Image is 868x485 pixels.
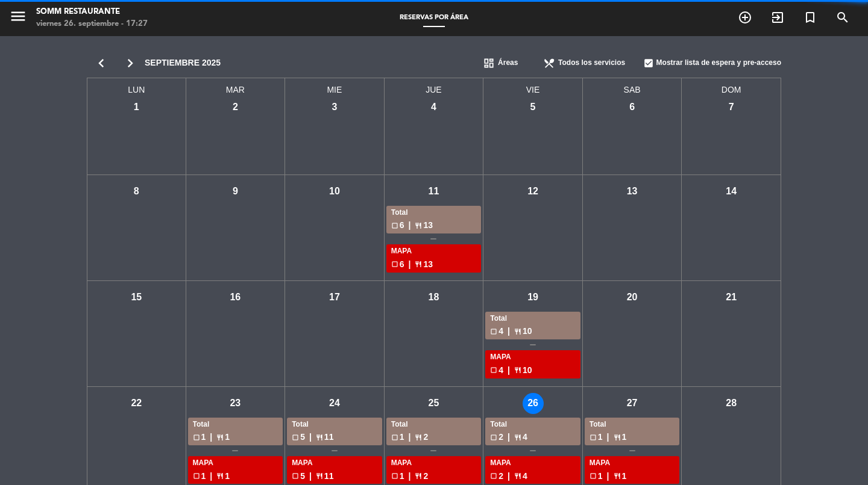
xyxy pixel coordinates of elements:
[621,287,643,308] div: 20
[210,430,212,444] span: |
[193,457,278,469] div: MAPA
[643,51,781,75] div: Mostrar lista de espera y pre-acceso
[292,434,299,441] span: check_box_outline_blank
[193,472,200,480] span: check_box_outline_blank
[738,10,752,25] i: add_circle_outline
[391,258,477,271] div: 6 13
[324,287,345,308] div: 17
[324,393,345,414] div: 24
[508,324,510,338] span: |
[490,419,576,431] div: Total
[9,7,27,25] i: menu
[391,419,477,431] div: Total
[721,393,742,414] div: 28
[324,97,345,118] div: 3
[583,78,682,97] span: SAB
[292,419,377,431] div: Total
[483,78,583,97] span: VIE
[490,434,497,441] span: check_box_outline_blank
[391,246,477,258] div: MAPA
[490,324,576,338] div: 4 10
[408,469,410,483] span: |
[423,393,444,414] div: 25
[36,6,148,18] div: SOMM Restaurante
[116,55,145,72] i: chevron_right
[316,434,323,441] span: restaurant
[558,57,625,69] span: Todos los servicios
[514,434,521,441] span: restaurant
[590,419,675,431] div: Total
[483,57,495,69] span: dashboard
[607,469,609,483] span: |
[36,18,148,30] div: viernes 26. septiembre - 17:27
[193,434,200,441] span: check_box_outline_blank
[225,97,246,118] div: 2
[391,218,477,232] div: 6 13
[614,472,621,480] span: restaurant
[210,469,212,483] span: |
[490,469,576,483] div: 2 4
[186,78,286,97] span: MAR
[408,258,410,271] span: |
[508,363,510,377] span: |
[391,469,477,483] div: 1 2
[385,78,484,97] span: JUE
[508,430,510,444] span: |
[145,56,221,70] span: septiembre 2025
[292,430,377,444] div: 5 11
[394,14,474,21] span: Reservas por área
[292,457,377,469] div: MAPA
[523,97,544,118] div: 5
[193,419,278,431] div: Total
[126,97,147,118] div: 1
[415,472,422,480] span: restaurant
[490,351,576,363] div: MAPA
[590,457,675,469] div: MAPA
[216,472,224,480] span: restaurant
[324,181,345,202] div: 10
[508,469,510,483] span: |
[682,78,781,97] span: DOM
[193,469,278,483] div: 1 1
[193,430,278,444] div: 1 1
[490,472,497,480] span: check_box_outline_blank
[423,181,444,202] div: 11
[285,78,385,97] span: MIE
[721,97,742,118] div: 7
[9,7,27,29] button: menu
[621,393,643,414] div: 27
[87,78,186,97] span: LUN
[415,222,422,229] span: restaurant
[490,430,576,444] div: 2 4
[498,57,518,69] span: Áreas
[490,457,576,469] div: MAPA
[514,366,521,374] span: restaurant
[514,472,521,480] span: restaurant
[423,97,444,118] div: 4
[391,222,398,229] span: check_box_outline_blank
[408,430,410,444] span: |
[607,430,609,444] span: |
[490,363,576,377] div: 4 10
[490,328,497,335] span: check_box_outline_blank
[415,261,422,268] span: restaurant
[490,366,497,374] span: check_box_outline_blank
[770,10,785,25] i: exit_to_app
[391,207,477,219] div: Total
[316,472,323,480] span: restaurant
[523,181,544,202] div: 12
[391,457,477,469] div: MAPA
[590,472,597,480] span: check_box_outline_blank
[408,218,410,232] span: |
[126,181,147,202] div: 8
[292,472,299,480] span: check_box_outline_blank
[590,430,675,444] div: 1 1
[391,472,398,480] span: check_box_outline_blank
[590,469,675,483] div: 1 1
[523,393,544,414] div: 26
[391,434,398,441] span: check_box_outline_blank
[490,313,576,325] div: Total
[225,287,246,308] div: 16
[87,55,116,72] i: chevron_left
[590,434,597,441] span: check_box_outline_blank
